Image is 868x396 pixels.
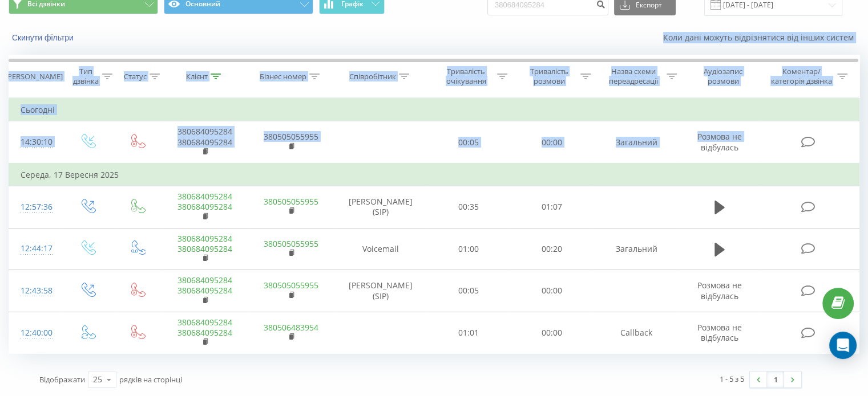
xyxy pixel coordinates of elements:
[260,72,306,81] div: Бізнес номер
[72,67,99,86] div: Тип дзвінка
[510,312,593,354] td: 00:00
[697,131,742,152] span: Розмова не відбулась
[21,280,51,302] div: 12:43:58
[767,371,784,387] a: 1
[177,275,232,285] a: 380684095284
[264,131,318,142] a: 380505055955
[177,191,232,202] a: 380684095284
[510,270,593,312] td: 00:00
[264,280,318,291] a: 380505055955
[829,332,857,359] div: Open Intercom Messenger
[5,72,63,81] div: [PERSON_NAME]
[177,201,232,212] a: 380684095284
[124,72,147,81] div: Статус
[264,322,318,333] a: 380506483954
[697,280,742,301] span: Розмова не відбулась
[438,67,495,86] div: Тривалість очікування
[177,243,232,254] a: 380684095284
[720,373,744,385] div: 1 - 5 з 5
[697,322,742,343] span: Розмова не відбулась
[177,233,232,244] a: 380684095284
[510,121,593,164] td: 00:00
[604,67,664,86] div: Назва схеми переадресації
[39,374,85,385] span: Відображати
[593,312,679,354] td: Callback
[510,228,593,270] td: 00:20
[334,228,427,270] td: Voicemail
[9,99,859,121] td: Сьогодні
[334,186,427,228] td: [PERSON_NAME] (SIP)
[593,228,679,270] td: Загальний
[427,312,510,354] td: 01:01
[177,327,232,338] a: 380684095284
[21,238,51,260] div: 12:44:17
[9,164,859,186] td: Середа, 17 Вересня 2025
[177,317,232,328] a: 380684095284
[427,228,510,270] td: 01:00
[177,137,232,148] a: 380684095284
[21,196,51,218] div: 12:57:36
[264,238,318,249] a: 380505055955
[427,270,510,312] td: 00:05
[334,270,427,312] td: [PERSON_NAME] (SIP)
[177,285,232,296] a: 380684095284
[520,67,578,86] div: Тривалість розмови
[264,196,318,207] a: 380505055955
[21,131,51,153] div: 14:30:10
[119,374,182,385] span: рядків на сторінці
[663,32,859,43] a: Коли дані можуть відрізнятися вiд інших систем
[768,67,834,86] div: Коментар/категорія дзвінка
[9,32,79,43] button: Скинути фільтри
[186,72,208,81] div: Клієнт
[349,72,396,81] div: Співробітник
[593,121,679,164] td: Загальний
[93,374,102,385] div: 25
[427,121,510,164] td: 00:05
[510,186,593,228] td: 01:07
[177,126,232,137] a: 380684095284
[690,67,757,86] div: Аудіозапис розмови
[21,322,51,344] div: 12:40:00
[427,186,510,228] td: 00:35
